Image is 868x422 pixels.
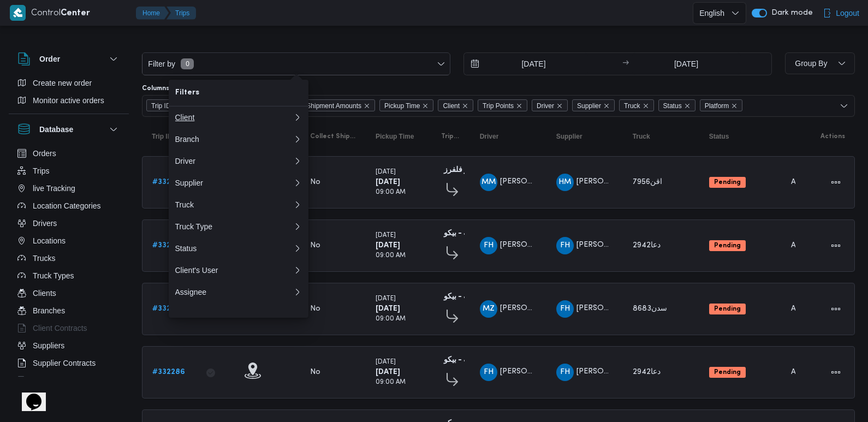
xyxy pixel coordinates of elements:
span: Driver [480,132,499,141]
button: live Tracking [13,180,124,197]
div: Driver [175,157,293,165]
span: Supplier [577,100,601,112]
button: Trips [13,162,124,180]
b: # 332315 [152,179,184,186]
input: Press the down key to open a popover containing a calendar. [464,53,588,75]
button: Clients [13,284,124,302]
span: MZ [483,300,495,318]
button: Remove Supplier from selection in this group [603,103,610,109]
span: دعا2942 [633,368,661,376]
div: No [310,367,320,377]
b: مخزن فرونت دور الاسكندرية - بيكو [444,293,554,300]
button: Assignee0 [169,281,308,303]
div: No [310,304,320,314]
button: Group By [785,52,855,74]
span: HM [558,174,571,191]
a: #332315 [152,176,184,189]
button: Supplier [169,172,308,194]
span: Truck [633,132,650,141]
b: Pending [714,242,741,249]
span: Status [663,100,682,112]
button: Locations [13,232,124,249]
span: Collect Shipment Amounts [284,100,361,112]
span: Supplier [556,132,582,141]
small: 09:00 AM [376,316,406,322]
span: live Tracking [33,182,75,195]
div: Order [9,74,129,114]
button: Truck Type [169,216,308,237]
button: Status [705,128,776,145]
iframe: chat widget [11,378,46,411]
div: No [310,177,320,187]
span: [PERSON_NAME] [500,305,562,312]
button: Actions [827,237,845,254]
span: [PERSON_NAME] [576,368,639,375]
button: Branches [13,302,124,319]
b: [DATE] [376,242,400,249]
button: Branch [169,128,308,150]
span: Drivers [33,217,57,230]
button: Database [17,123,120,136]
div: Client [175,113,293,122]
button: Order [17,52,120,66]
button: Filter by0 available filters [142,53,450,75]
span: Admin [791,368,814,376]
span: Status [709,132,729,141]
span: Supplier [572,99,615,111]
div: Branch [175,135,293,144]
span: Trip ID [151,100,171,112]
button: Platform [787,128,795,145]
button: Remove Collect Shipment Amounts from selection in this group [364,103,370,109]
button: Actions [827,300,845,318]
div: No [310,241,320,251]
span: Client [438,99,473,111]
div: Truck Type [175,222,293,231]
div: Ftha Hassan Jlal Abo Alhassan Shrkah Trabo [556,364,574,381]
button: Trips [167,7,196,20]
span: Collect Shipment Amounts [310,132,356,141]
span: Filter by [147,57,176,70]
button: Status [169,237,308,259]
span: Create new order [33,76,92,90]
button: Logout [818,2,864,24]
span: FH [484,364,494,381]
b: [DATE] [376,368,400,376]
b: شركة كاتو فلفرز [444,167,497,174]
button: Pickup Time [371,128,426,145]
b: Pending [714,306,741,312]
span: Collect Shipment Amounts [280,99,375,111]
button: Supplier Contracts [13,354,124,372]
small: 09:00 AM [376,253,406,259]
div: Muhammad Zkaraia Ghrib Muhammad [480,300,497,318]
button: Remove Truck from selection in this group [643,103,649,109]
button: Open list of options [840,102,848,110]
span: Pending [709,367,746,378]
button: Suppliers [13,337,124,354]
button: Supplier [552,128,617,145]
button: Remove Client from selection in this group [462,103,468,109]
button: Driver [475,128,541,145]
span: Branches [33,304,65,317]
button: Client's User [169,259,308,281]
span: Location Categories [33,199,101,212]
span: Client [443,100,460,112]
button: Remove Trip Points from selection in this group [516,103,522,109]
span: Trip Points [483,100,514,112]
button: Truck [628,128,694,145]
span: Driver [537,100,554,112]
div: → [622,60,629,68]
button: Remove Platform from selection in this group [731,103,738,109]
div: Supplier [175,179,293,187]
button: Actions [827,174,845,191]
span: Suppliers [33,339,64,352]
button: Location Categories [13,197,124,215]
span: Platform [700,99,743,111]
b: # 332286 [152,368,185,376]
a: #332286 [152,366,185,379]
span: Trip Points [478,99,527,111]
span: Dark mode [767,9,813,17]
button: Home [136,7,169,20]
span: Truck [619,99,654,111]
div: Client's User [175,266,293,275]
